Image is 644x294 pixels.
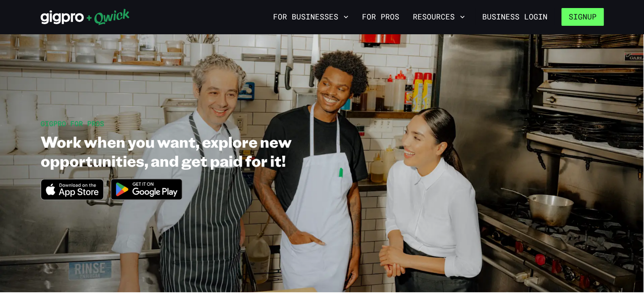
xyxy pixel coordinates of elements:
button: For Businesses [270,10,352,24]
button: Signup [561,8,604,26]
h1: Work when you want, explore new opportunities, and get paid for it! [41,132,379,170]
img: Get it on Google Play [105,173,188,205]
a: Download on the App Store [41,193,104,202]
a: For Pros [359,10,403,24]
span: GIGPRO FOR PROS [41,119,104,128]
button: Resources [409,10,468,24]
a: Business Login [475,8,555,26]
